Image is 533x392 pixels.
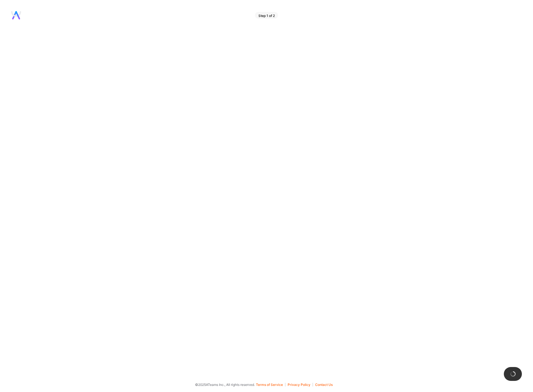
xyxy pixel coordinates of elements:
span: © 2025 ATeams Inc., All rights reserved. [195,382,255,388]
img: loading [510,371,516,377]
button: Terms of Service [256,383,285,386]
button: Privacy Policy [288,383,313,386]
div: Step 1 of 2 [255,12,278,19]
button: Contact Us [315,383,333,386]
